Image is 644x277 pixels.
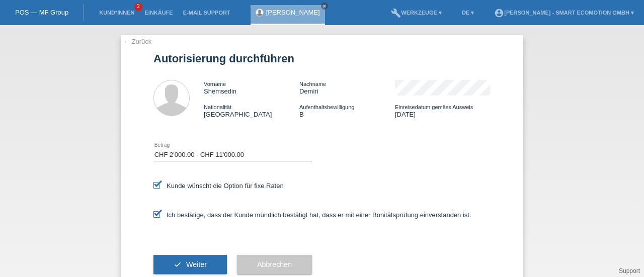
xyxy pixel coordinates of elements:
span: Abbrechen [257,260,292,268]
i: close [322,4,327,9]
div: Shemsedin [204,80,299,95]
label: Ich bestätige, dass der Kunde mündlich bestätigt hat, dass er mit einer Bonitätsprüfung einversta... [153,211,471,219]
a: Einkäufe [139,10,178,16]
button: check Weiter [153,255,227,274]
span: 2 [134,3,142,11]
button: Abbrechen [237,255,312,274]
a: E-Mail Support [178,10,235,16]
a: account_circle[PERSON_NAME] - Smart Ecomotion GmbH ▾ [489,10,639,16]
a: [PERSON_NAME] [266,9,320,16]
a: POS — MF Group [15,9,68,16]
div: [DATE] [395,103,491,118]
i: account_circle [494,8,504,18]
div: B [299,103,395,118]
a: ← Zurück [123,38,151,45]
a: buildWerkzeuge ▾ [386,10,447,16]
span: Vorname [204,81,226,87]
div: Demiri [299,80,395,95]
label: Kunde wünscht die Option für fixe Raten [153,182,284,190]
div: [GEOGRAPHIC_DATA] [204,103,299,118]
a: Kund*innen [94,10,139,16]
span: Nachname [299,81,326,87]
span: Weiter [186,260,207,268]
span: Nationalität [204,104,231,110]
a: DE ▾ [457,10,479,16]
a: Support [619,267,640,274]
i: check [174,260,182,268]
a: close [321,3,328,10]
i: build [391,8,401,18]
h1: Autorisierung durchführen [153,52,491,65]
span: Aufenthaltsbewilligung [299,104,354,110]
span: Einreisedatum gemäss Ausweis [395,104,473,110]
